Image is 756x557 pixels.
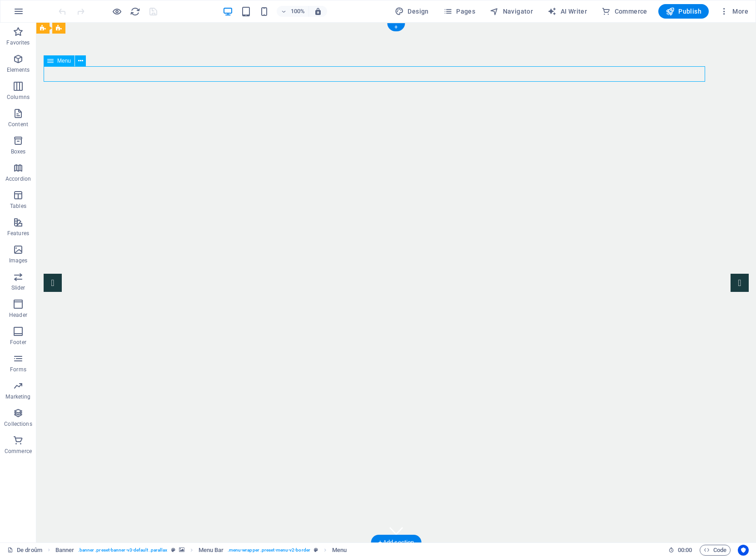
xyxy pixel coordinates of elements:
i: Reload page [130,6,140,17]
div: Design (Ctrl+Alt+Y) [391,4,433,19]
i: This element is a customizable preset [171,547,175,552]
p: Marketing [5,393,30,400]
span: . banner .preset-banner-v3-default .parallax [78,545,168,556]
span: Click to select. Double-click to edit [199,545,224,556]
button: More [716,4,752,19]
span: Pages [443,7,475,16]
div: + Add section [371,535,422,550]
p: Commerce [5,448,32,455]
p: Forms [10,366,26,373]
span: Design [395,7,429,16]
p: Columns [7,94,30,101]
p: Header [9,311,27,319]
span: : [684,547,686,553]
p: Collections [4,420,32,428]
p: Footer [10,339,26,346]
p: Boxes [11,148,26,155]
span: Menu [57,58,71,64]
span: Click to select. Double-click to edit [332,545,347,556]
button: Pages [440,4,479,19]
span: Code [704,545,726,556]
button: Code [700,545,731,556]
span: . menu-wrapper .preset-menu-v2-border [228,545,310,556]
button: Commerce [598,4,651,19]
button: Click here to leave preview mode and continue editing [111,6,122,17]
p: Content [8,121,28,128]
p: Elements [7,66,30,74]
i: This element contains a background [179,547,184,552]
span: 00 00 [678,545,692,556]
span: Click to select. Double-click to edit [55,545,75,556]
span: Publish [666,7,701,16]
h6: Session time [668,545,692,556]
p: Favorites [6,39,30,46]
i: This element is a customizable preset [314,547,318,552]
button: 100% [277,6,309,17]
button: Design [391,4,433,19]
button: reload [129,6,140,17]
span: AI Writer [547,7,587,16]
p: Tables [10,202,26,210]
i: On resize automatically adjust zoom level to fit chosen device. [314,7,322,15]
h6: 100% [290,6,305,17]
button: Usercentrics [738,545,749,556]
span: Navigator [490,7,533,16]
p: Features [7,230,29,237]
span: More [720,7,748,16]
span: Commerce [602,7,647,16]
a: Click to cancel selection. Double-click to open Pages [7,545,42,556]
button: AI Writer [544,4,591,19]
div: + [387,23,405,31]
nav: breadcrumb [55,545,347,556]
button: Navigator [486,4,537,19]
p: Images [9,257,28,264]
p: Slider [11,284,25,291]
p: Accordion [5,175,31,182]
button: Publish [658,4,709,19]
